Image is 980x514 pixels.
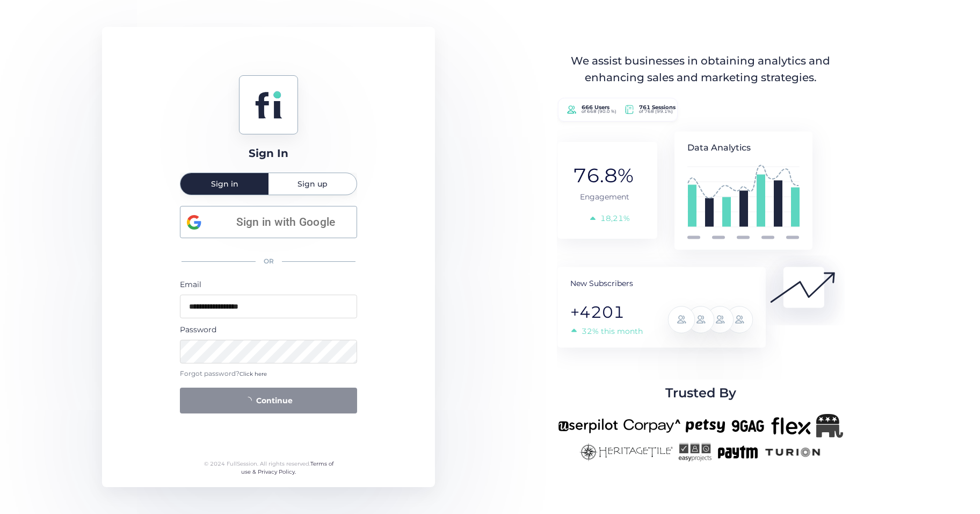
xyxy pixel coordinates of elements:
tspan: 18,21% [600,213,630,223]
div: We assist businesses in obtaining analytics and enhancing sales and marketing strategies. [559,53,843,87]
span: Continue [256,395,293,406]
img: easyprojects-new.png [678,443,712,461]
button: Continue [180,388,357,413]
span: Sign in with Google [221,213,350,231]
tspan: Data Analytics [687,142,751,153]
tspan: 761 Sessions [639,104,676,111]
img: paytm-new.png [717,443,758,461]
img: 9gag-new.png [730,414,766,438]
img: flex-new.png [771,414,811,438]
img: heritagetile-new.png [579,443,673,461]
span: Trusted By [665,383,736,403]
tspan: 76.8% [573,163,634,187]
img: turion-new.png [764,443,822,461]
tspan: of 768 (99.1%) [639,109,673,114]
span: Sign up [297,180,328,188]
tspan: New Subscribers [570,278,633,288]
span: Click here [239,370,267,377]
img: userpilot-new.png [558,414,618,438]
div: Forgot password? [180,369,357,379]
div: © 2024 FullSession. All rights reserved. [199,460,338,476]
tspan: Engagement [580,192,629,202]
tspan: +4201 [570,302,625,322]
img: petsy-new.png [686,414,725,438]
tspan: 666 Users [581,104,609,111]
img: Republicanlogo-bw.png [816,414,843,438]
span: Sign in [211,180,238,188]
img: corpay-new.png [623,414,680,438]
tspan: of 668 (90.0 %) [581,109,616,114]
div: Sign In [249,145,288,162]
div: OR [180,250,357,273]
div: Password [180,324,357,335]
div: Email [180,279,357,290]
a: Terms of use & Privacy Policy. [241,460,333,476]
tspan: 32% this month [582,326,643,336]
